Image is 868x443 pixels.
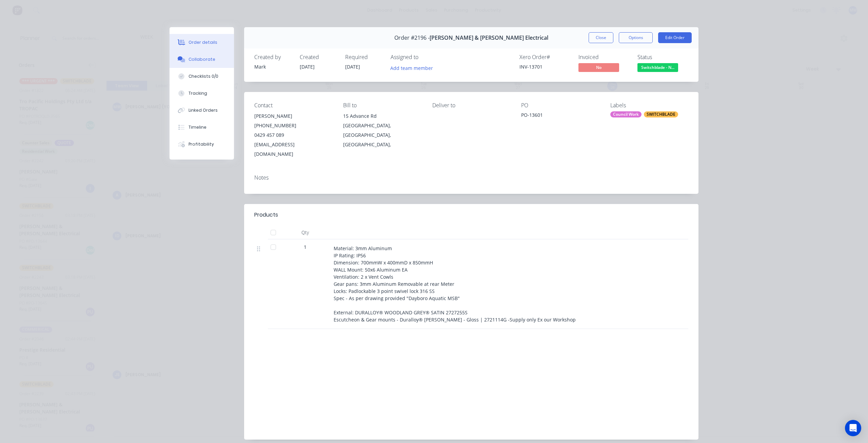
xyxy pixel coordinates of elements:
[394,35,430,41] span: Order #2196 -
[300,63,315,70] span: [DATE]
[304,243,307,251] span: 1
[170,119,234,136] button: Timeline
[343,111,421,121] div: 15 Advance Rd
[254,174,688,181] div: Notes
[345,54,382,60] div: Required
[170,102,234,119] button: Linked Orders
[254,54,292,60] div: Created by
[578,54,629,60] div: Invoiced
[254,121,332,130] div: [PHONE_NUMBER]
[521,111,599,121] div: PO-13601
[521,102,599,109] div: PO
[189,90,207,96] div: Tracking
[619,32,653,43] button: Options
[343,121,421,149] div: [GEOGRAPHIC_DATA], [GEOGRAPHIC_DATA], [GEOGRAPHIC_DATA],
[432,102,510,109] div: Deliver to
[644,111,678,117] div: SWITCHBLADE
[254,63,292,70] div: Mark
[285,226,325,239] div: Qty
[519,54,570,60] div: Xero Order #
[343,111,421,149] div: 15 Advance Rd[GEOGRAPHIC_DATA], [GEOGRAPHIC_DATA], [GEOGRAPHIC_DATA],
[637,63,678,72] span: Switchblade - N...
[430,35,548,41] span: [PERSON_NAME] & [PERSON_NAME] Electrical
[578,63,619,72] span: No
[254,111,332,159] div: [PERSON_NAME][PHONE_NUMBER]0429 457 089[EMAIL_ADDRESS][DOMAIN_NAME]
[610,111,642,117] div: Council Work
[189,73,218,79] div: Checklists 0/0
[391,54,458,60] div: Assigned to
[345,63,360,70] span: [DATE]
[519,63,570,70] div: INV-13701
[170,136,234,153] button: Profitability
[170,51,234,68] button: Collaborate
[254,130,332,140] div: 0429 457 089
[254,211,278,219] div: Products
[189,56,215,62] div: Collaborate
[254,102,332,109] div: Contact
[343,102,421,109] div: Bill to
[170,34,234,51] button: Order details
[189,39,217,45] div: Order details
[334,245,576,323] span: Material: 3mm Aluminum IP Rating: IP56 Dimension: 700mmW x 400mmD x 850mmH WALL Mount: 50x6 Alumi...
[254,140,332,159] div: [EMAIL_ADDRESS][DOMAIN_NAME]
[845,420,861,436] div: Open Intercom Messenger
[170,85,234,102] button: Tracking
[254,111,332,121] div: [PERSON_NAME]
[610,102,688,109] div: Labels
[189,124,206,130] div: Timeline
[589,32,613,43] button: Close
[391,63,437,72] button: Add team member
[189,107,218,113] div: Linked Orders
[658,32,692,43] button: Edit Order
[300,54,337,60] div: Created
[189,141,214,147] div: Profitability
[637,63,678,73] button: Switchblade - N...
[637,54,688,60] div: Status
[170,68,234,85] button: Checklists 0/0
[387,63,437,72] button: Add team member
